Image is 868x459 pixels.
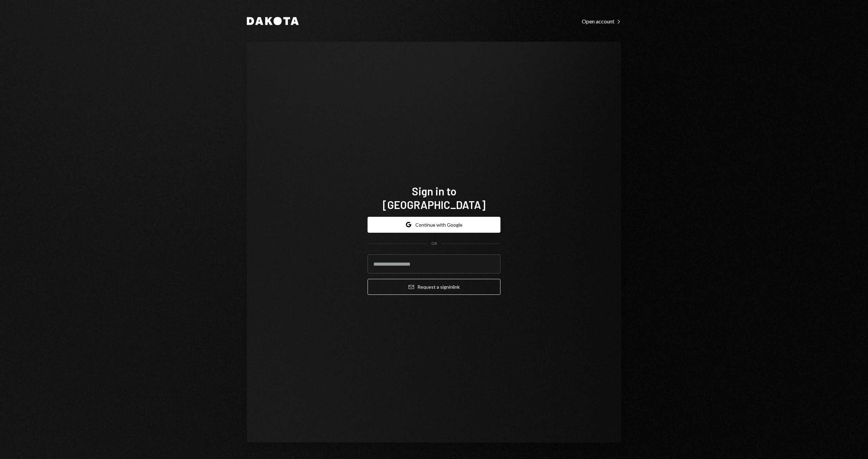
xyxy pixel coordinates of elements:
[368,184,500,211] h1: Sign in to [GEOGRAPHIC_DATA]
[368,279,500,295] button: Request a signinlink
[582,17,621,25] a: Open account
[431,241,437,247] div: OR
[368,217,500,233] button: Continue with Google
[582,18,621,25] div: Open account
